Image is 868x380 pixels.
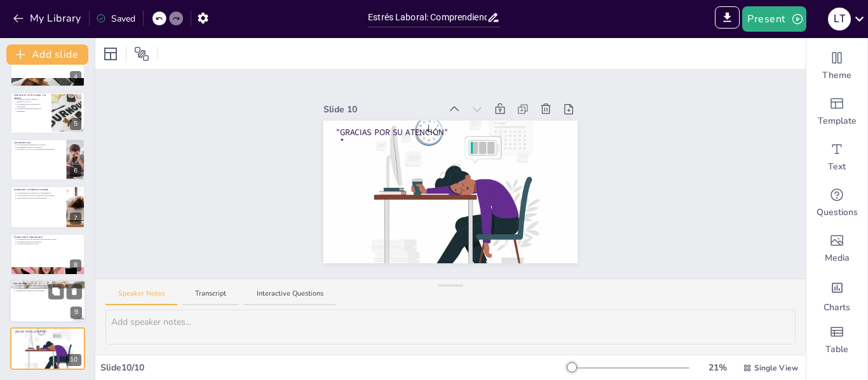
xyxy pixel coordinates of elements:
button: Present [742,6,806,32]
span: Position [134,46,149,62]
p: La alta prevalencia en salud y educación es preocupante. [17,195,62,197]
span: Template [818,115,857,128]
div: l T [828,8,851,30]
p: Consecuencias [14,141,63,145]
button: l T [828,6,851,32]
span: Media [825,252,850,265]
button: Speaker Notes [105,289,177,306]
button: Duplicate Slide [48,284,64,299]
div: 10 [66,354,81,366]
p: Nuevos modelos ofrecen enfoques integrales. [17,197,62,200]
div: 21 % [702,361,733,374]
div: 8 [10,233,85,275]
p: El estrés prolongado aumenta el [MEDICAL_DATA]. [17,98,48,102]
div: Slide 10 / 10 [100,361,567,374]
p: "GRACIAS POR SU ATENCIÓN" [14,329,81,333]
div: Add charts and graphs [806,272,867,317]
div: Change the overall theme [806,43,867,89]
div: 6 [70,165,81,177]
div: 5 [10,92,85,134]
button: My Library [10,8,86,29]
span: Charts [824,301,850,314]
span: Table [825,343,848,356]
button: Transcript [182,289,239,306]
span: Single View [754,362,798,374]
span: Text [828,161,846,173]
p: La prevención debe ser abordada a nivel personal y laboral. [17,238,81,240]
div: 4 [10,44,85,86]
div: 10 [10,327,85,369]
div: 9 [71,307,82,319]
div: 6 [10,139,85,181]
div: Add ready made slides [806,89,867,134]
div: 7 [10,186,85,228]
p: La salud mental y física están interconectadas. [16,287,82,290]
span: Export to PowerPoint [715,6,740,32]
div: Layout [100,44,121,64]
span: Questions [817,206,858,219]
p: Prevención e intervención [14,235,81,239]
div: 5 [70,118,81,130]
p: La cultura de bienestar es crucial. [17,243,81,246]
p: El rendimiento laboral se ve afectado. [17,146,62,148]
div: 4 [70,71,81,83]
div: Saved [96,12,135,25]
div: Slide 10 [323,103,440,116]
div: 9 [10,280,86,323]
button: Delete Slide [67,284,82,299]
p: Las consecuencias individuales son graves. [17,143,62,146]
p: Conclusiones [13,282,82,285]
button: Interactive Questions [244,289,336,306]
div: Get real-time input from your audience [806,180,867,226]
p: El [MEDICAL_DATA] es un problema de salud pública. [17,148,62,151]
div: Add a table [806,317,867,363]
p: "GRACIAS POR SU ATENCIÓN" [336,126,565,138]
input: Insert title [368,8,487,27]
p: Estrategias personales son esenciales. [17,240,81,243]
p: Qué ocurre en el cuerpo y la mente [14,93,48,100]
p: El [MEDICAL_DATA] es una crisis del equilibrio. [16,285,82,287]
div: Add images, graphics, shapes or video [806,226,867,272]
p: Evaluación y evidencia reciente [14,188,63,192]
p: La pérdida de motivación impacta el rendimiento. [17,107,48,112]
div: Add text boxes [806,134,867,180]
p: Estrategias de prevención son necesarias. [16,290,82,292]
div: 7 [70,213,81,225]
button: Add slide [6,44,88,65]
p: Los instrumentos de evaluación son fundamentales. [17,192,62,195]
div: 8 [70,259,81,272]
p: Los síntomas físicos son diversos y preocupantes. [17,103,48,107]
span: Theme [822,69,851,82]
